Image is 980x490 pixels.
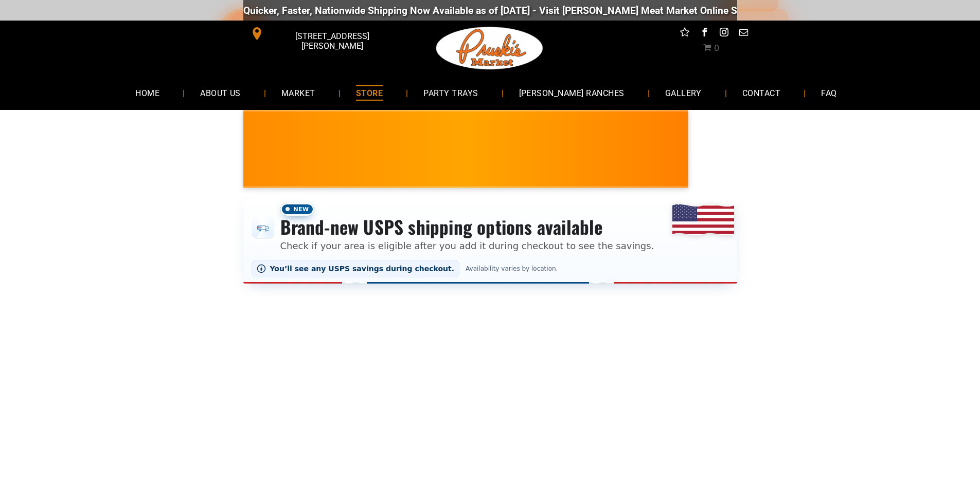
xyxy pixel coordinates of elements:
a: PARTY TRAYS [408,79,493,106]
a: Social network [678,26,691,42]
span: Availability varies by location. [464,265,560,272]
a: FAQ [806,79,852,106]
a: GALLERY [650,79,717,106]
a: [PERSON_NAME] RANCHES [504,79,640,106]
span: [STREET_ADDRESS][PERSON_NAME] [265,26,398,56]
span: You’ll see any USPS savings during checkout. [270,265,455,273]
a: [STREET_ADDRESS][PERSON_NAME] [243,26,401,42]
div: Shipping options announcement [243,196,737,284]
span: New [280,203,314,216]
a: facebook [698,26,711,42]
span: 0 [714,43,719,53]
a: email [737,26,750,42]
a: HOME [120,79,175,106]
a: CONTACT [727,79,796,106]
p: Check if your area is eligible after you add it during checkout to see the savings. [280,239,654,253]
h3: Brand-new USPS shipping options available [280,216,654,238]
a: STORE [341,79,398,106]
a: ABOUT US [185,79,256,106]
img: Pruski-s+Market+HQ+Logo2-1920w.png [434,21,545,76]
a: MARKET [266,79,331,106]
div: Quicker, Faster, Nationwide Shipping Now Available as of [DATE] - Visit [PERSON_NAME] Meat Market... [243,5,866,16]
a: instagram [717,26,730,42]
